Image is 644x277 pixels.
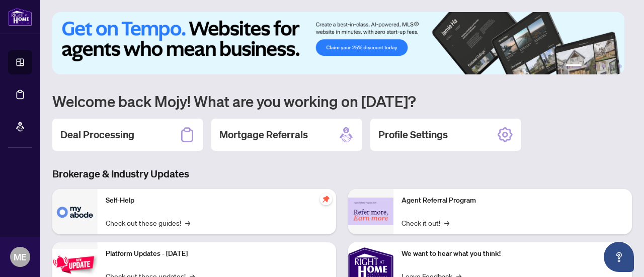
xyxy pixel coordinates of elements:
[566,64,582,68] button: 1
[60,128,134,142] h2: Deal Processing
[106,217,190,228] a: Check out these guides!→
[219,128,308,142] h2: Mortgage Referrals
[52,167,632,181] h3: Brokerage & Industry Updates
[52,12,624,74] img: Slide 0
[378,128,448,142] h2: Profile Settings
[8,8,32,26] img: logo
[401,217,449,228] a: Check it out!→
[106,248,328,259] p: Platform Updates - [DATE]
[320,193,332,205] span: pushpin
[14,250,27,264] span: ME
[604,242,634,272] button: Open asap
[401,195,624,206] p: Agent Referral Program
[52,189,98,234] img: Self-Help
[444,217,449,228] span: →
[52,91,632,111] h1: Welcome back Mojy! What are you working on [DATE]?
[106,195,328,206] p: Self-Help
[401,248,624,259] p: We want to hear what you think!
[618,64,622,68] button: 6
[586,64,590,68] button: 2
[185,217,190,228] span: →
[348,198,393,225] img: Agent Referral Program
[610,64,614,68] button: 5
[602,64,606,68] button: 4
[594,64,598,68] button: 3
